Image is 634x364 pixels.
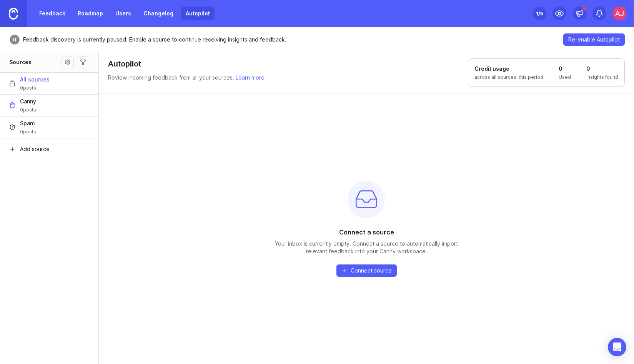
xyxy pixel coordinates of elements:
a: Feedback [35,7,70,20]
span: 0 posts [20,129,36,135]
p: Your inbox is currently empty. Connect a source to automatically import relevant feedback into yo... [274,240,459,255]
h1: Credit usage [474,65,543,73]
button: Re-enable Autopilot [563,33,625,46]
span: Spam [20,120,36,127]
a: Learn more [236,74,265,81]
span: All sources [20,76,50,83]
a: Users [111,7,136,20]
a: Changelog [139,7,178,20]
a: Autopilot [181,7,215,20]
a: Roadmap [73,7,108,20]
span: Re-enable Autopilot [568,36,620,43]
span: Canny [20,98,36,105]
button: Connect source [336,264,397,277]
p: across all sources, this period [474,74,543,80]
span: Connect source [351,267,392,274]
span: 0 posts [20,85,50,91]
button: Autopilot filters [77,56,89,68]
button: 1/5 [532,7,546,20]
button: Source settings [62,56,74,68]
img: Canny [9,102,15,108]
div: 1 /5 [536,8,543,19]
p: Review incoming feedback from all your sources. [108,74,265,81]
p: Used [559,74,571,80]
span: 0 posts [20,107,36,113]
h1: 0 [586,65,618,73]
h1: 0 [559,65,571,73]
p: Insights found [586,74,618,80]
div: Open Intercom Messenger [608,338,626,356]
span: Add source [20,145,50,153]
img: Canny Home [9,8,18,20]
p: Feedback discovery is currently paused. Enable a source to continue receiving insights and feedback. [23,36,286,43]
h1: Connect a source [339,228,394,237]
img: AJ Hoke [612,7,626,20]
h1: Sources [9,58,32,66]
h1: Autopilot [108,58,141,69]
